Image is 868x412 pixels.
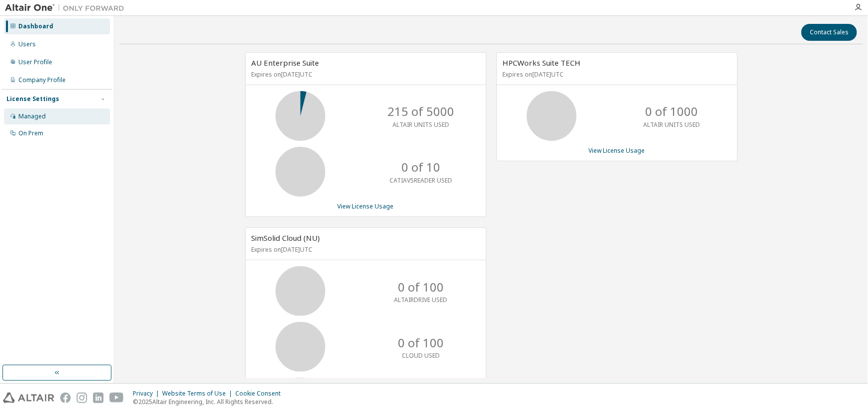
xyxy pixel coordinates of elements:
img: linkedin.svg [93,393,103,403]
span: SimSolid Cloud (NU) [252,233,320,243]
span: AU Enterprise Suite [252,58,319,68]
p: 0 of 100 [398,279,444,296]
div: Users [18,40,36,48]
img: altair_logo.svg [3,393,54,403]
div: Company Profile [18,76,66,84]
img: instagram.svg [77,393,87,403]
div: Managed [18,112,46,120]
div: License Settings [6,95,59,103]
p: 0 of 1000 [646,103,698,120]
img: Altair One [5,3,129,13]
p: Expires on [DATE] UTC [252,70,478,79]
p: CLOUD USED [402,351,440,360]
div: Dashboard [18,22,53,30]
div: Privacy [133,390,162,398]
p: 0 of 100 [398,334,444,351]
button: Contact Sales [801,24,857,41]
div: User Profile [18,58,52,66]
p: ALTAIR UNITS USED [644,120,700,129]
p: © 2025 Altair Engineering, Inc. All Rights Reserved. [133,398,287,406]
p: CATIAV5READER USED [389,176,452,185]
div: On Prem [18,129,43,137]
img: youtube.svg [109,393,124,403]
p: ALTAIRDRIVE USED [394,296,447,304]
p: Expires on [DATE] UTC [252,245,478,254]
a: View License Usage [338,202,394,210]
a: View License Usage [589,146,645,155]
div: Website Terms of Use [162,390,235,398]
div: Cookie Consent [235,390,287,398]
span: HPCWorks Suite TECH [503,58,581,68]
img: facebook.svg [60,393,71,403]
p: 215 of 5000 [387,103,454,120]
p: 0 of 10 [401,159,440,176]
p: Expires on [DATE] UTC [503,70,729,79]
p: ALTAIR UNITS USED [392,120,449,129]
